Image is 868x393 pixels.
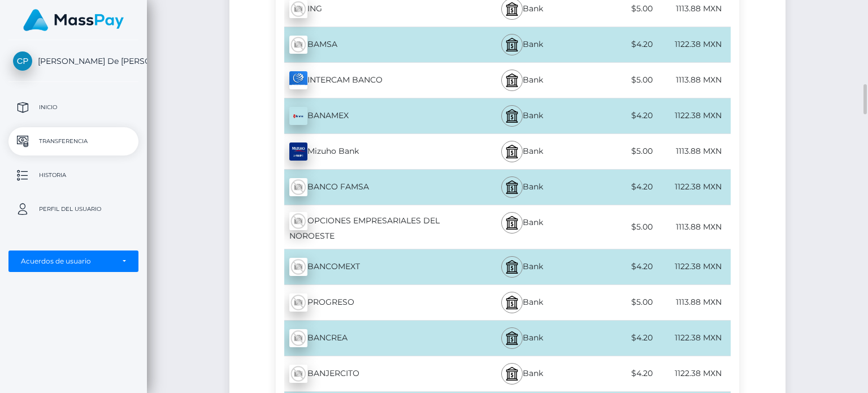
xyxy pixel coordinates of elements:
[276,251,465,283] div: BANCOMEXT
[505,296,519,309] img: bank.svg
[465,98,579,133] div: Bank
[655,254,731,279] div: 1122.38 MXN
[655,67,731,93] div: 1113.88 MXN
[465,321,579,356] div: Bank
[289,258,307,276] img: wMhJQYtZFAryAAAAABJRU5ErkJggg==
[8,161,138,189] a: Historia
[465,170,579,205] div: Bank
[505,74,519,87] img: bank.svg
[465,134,579,169] div: Bank
[655,214,731,240] div: 1113.88 MXN
[276,358,465,390] div: BANJERCITO
[579,290,655,315] div: $5.00
[505,2,519,16] img: bank.svg
[276,29,465,61] div: BAMSA
[23,9,124,31] img: MassPay
[579,214,655,240] div: $5.00
[579,325,655,351] div: $4.20
[505,260,519,274] img: bank.svg
[276,64,465,96] div: INTERCAM BANCO
[465,205,579,249] div: Bank
[276,287,465,318] div: PROGRESO
[13,201,134,218] p: Perfil del usuario
[289,107,307,125] img: 6+RDPgOICAWARBdLLIQFwhIiACILqFkQFGAgFgEQHSxyEJcICAhAiC6hJIBRQECYhEA0cUiC3GBgIQIgOgSSgYUBQiIRQBEF4...
[8,127,138,156] a: Transferencia
[276,100,465,132] div: BANAMEX
[505,109,519,123] img: bank.svg
[289,178,307,196] img: wMhJQYtZFAryAAAAABJRU5ErkJggg==
[579,174,655,200] div: $4.20
[8,251,138,272] button: Acuerdos de usuario
[289,365,307,383] img: wMhJQYtZFAryAAAAABJRU5ErkJggg==
[655,174,731,200] div: 1122.38 MXN
[276,322,465,354] div: BANCREA
[505,216,519,230] img: bank.svg
[505,331,519,345] img: bank.svg
[655,32,731,57] div: 1122.38 MXN
[655,139,731,164] div: 1113.88 MXN
[289,36,307,54] img: wMhJQYtZFAryAAAAABJRU5ErkJggg==
[579,67,655,93] div: $5.00
[289,142,307,161] img: 9k=
[505,367,519,381] img: bank.svg
[289,212,307,230] img: wMhJQYtZFAryAAAAABJRU5ErkJggg==
[465,63,579,98] div: Bank
[505,145,519,158] img: bank.svg
[579,32,655,57] div: $4.20
[579,254,655,279] div: $4.20
[13,133,134,150] p: Transferencia
[13,167,134,184] p: Historia
[289,329,307,347] img: wMhJQYtZFAryAAAAABJRU5ErkJggg==
[655,290,731,315] div: 1113.88 MXN
[579,103,655,128] div: $4.20
[276,136,465,167] div: Mizuho Bank
[276,171,465,203] div: BANCO FAMSA
[505,38,519,51] img: bank.svg
[13,99,134,116] p: Inicio
[579,139,655,164] div: $5.00
[505,180,519,194] img: bank.svg
[655,103,731,128] div: 1122.38 MXN
[465,356,579,391] div: Bank
[8,93,138,122] a: Inicio
[465,285,579,320] div: Bank
[8,56,138,66] span: [PERSON_NAME] De [PERSON_NAME]
[289,71,307,89] img: a09vTyu8ef
[465,249,579,284] div: Bank
[655,361,731,386] div: 1122.38 MXN
[465,27,579,62] div: Bank
[289,293,307,312] img: wMhJQYtZFAryAAAAABJRU5ErkJggg==
[655,325,731,351] div: 1122.38 MXN
[21,257,114,266] div: Acuerdos de usuario
[276,205,465,249] div: OPCIONES EMPRESARIALES DEL NOROESTE
[8,195,138,223] a: Perfil del usuario
[579,361,655,386] div: $4.20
